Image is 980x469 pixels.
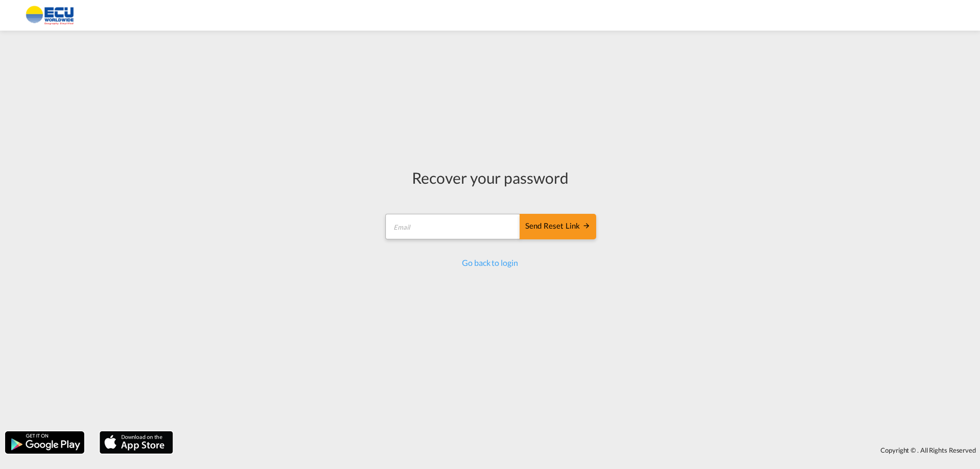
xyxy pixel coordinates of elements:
md-icon: icon-arrow-right [582,221,591,230]
div: Copyright © . All Rights Reserved [178,441,980,459]
div: Send reset link [525,220,591,232]
img: apple.png [99,430,174,455]
div: Recover your password [384,167,596,188]
input: Email [385,214,521,239]
img: google.png [4,430,85,455]
img: 6cccb1402a9411edb762cf9624ab9cda.png [15,4,84,27]
button: SEND RESET LINK [520,214,596,239]
a: Go back to login [462,258,518,267]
